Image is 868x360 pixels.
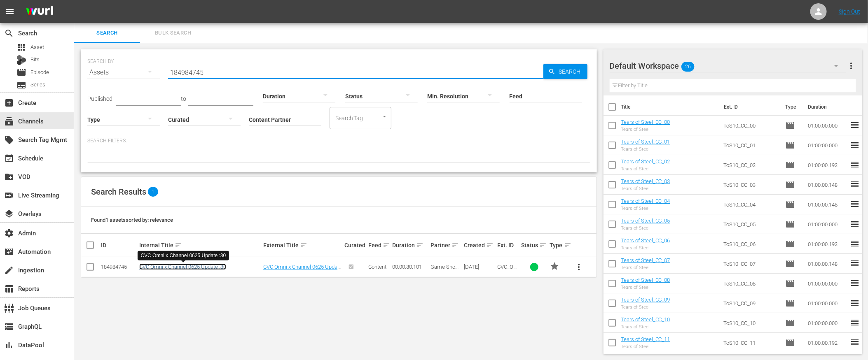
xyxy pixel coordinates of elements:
span: Episode [785,200,795,209]
span: Content [368,264,386,270]
td: ToS10_CC_07 [720,254,782,274]
div: External Title [263,240,342,250]
span: PROMO [550,261,560,271]
span: Asset [16,42,26,52]
span: reorder [850,258,860,268]
span: Episode [30,68,49,77]
td: 01:00:00.148 [805,175,850,195]
span: Ingestion [4,265,14,275]
th: Ext. ID [719,95,780,118]
th: Type [780,95,803,118]
td: 01:00:00.000 [805,135,850,155]
a: Tears of Steel_CC_06 [621,237,670,244]
span: sort [175,242,182,249]
span: menu [5,7,15,16]
div: Duration [392,240,428,250]
td: ToS10_CC_05 [720,214,782,234]
span: Game Show Network [430,264,459,276]
span: Episode [785,121,795,130]
span: Series [16,80,26,90]
span: reorder [850,298,860,308]
span: more_vert [574,262,584,272]
span: Asset [30,43,44,51]
div: Tears of Steel [621,344,670,349]
a: Tears of Steel_CC_10 [621,316,670,323]
span: Overlays [4,209,14,219]
span: Episode [785,219,795,229]
td: 01:00:00.192 [805,234,850,254]
td: 01:00:00.192 [805,155,850,175]
div: Tears of Steel [621,225,670,231]
span: Episode [785,180,795,190]
a: Tears of Steel_CC_09 [621,297,670,303]
span: Episode [16,67,26,77]
span: DataPool [4,340,14,350]
td: ToS10_CC_10 [720,313,782,333]
th: Title [621,95,719,118]
a: Sign Out [839,8,860,15]
span: Published: [87,95,114,102]
td: 01:00:00.148 [805,254,850,274]
td: ToS10_CC_11 [720,333,782,353]
span: 26 [681,58,695,75]
span: Admin [4,228,14,238]
span: Search Results [91,187,146,197]
a: Tears of Steel_CC_11 [621,336,670,342]
td: ToS10_CC_00 [720,116,782,135]
div: Tears of Steel [621,265,670,270]
a: Tears of Steel_CC_00 [621,119,670,125]
div: Tears of Steel [621,324,670,330]
div: ID [101,242,137,249]
span: Live Streaming [4,190,14,200]
a: Tears of Steel_CC_04 [621,198,670,204]
div: Tears of Steel [621,285,670,290]
div: Internal Title [139,240,261,250]
td: 01:00:00.000 [805,214,850,234]
td: 01:00:00.000 [805,116,850,135]
span: reorder [850,278,860,288]
div: Tears of Steel [621,127,670,132]
span: Schedule [4,153,14,163]
td: ToS10_CC_09 [720,293,782,313]
div: [DATE] [464,264,495,270]
td: ToS10_CC_08 [720,274,782,293]
div: Tears of Steel [621,146,670,152]
span: Episode [785,140,795,150]
span: Bulk Search [145,28,201,38]
span: Episode [785,259,795,269]
a: Tears of Steel_CC_05 [621,218,670,224]
button: more_vert [846,56,856,76]
td: 01:00:00.000 [805,293,850,313]
a: CVC Omni x Channel 0625 Update :30 [139,264,226,270]
div: Curated [344,242,366,249]
span: Job Queues [4,303,14,313]
span: sort [539,242,547,249]
span: Reports [4,284,14,294]
div: Status [521,240,547,250]
td: 01:00:00.000 [805,274,850,293]
button: more_vert [569,257,589,277]
img: ans4CAIJ8jUAAAAAAAAAAAAAAAAAAAAAAAAgQb4GAAAAAAAAAAAAAAAAAAAAAAAAJMjXAAAAAAAAAAAAAAAAAAAAAAAAgAT5G... [20,2,59,21]
span: sort [486,242,494,249]
span: Episode [785,298,795,308]
span: sort [416,242,423,249]
div: Type [550,240,566,250]
span: sort [383,242,390,249]
span: Search Tag Mgmt [4,135,14,145]
span: sort [300,242,307,249]
span: Bits [30,56,40,64]
div: Partner [430,240,461,250]
div: Feed [368,240,390,250]
td: 01:00:00.000 [805,313,850,333]
button: Open [381,113,388,121]
span: reorder [850,239,860,249]
td: ToS10_CC_01 [720,135,782,155]
span: reorder [850,219,860,229]
a: Tears of Steel_CC_08 [621,277,670,283]
div: 184984745 [101,264,137,270]
span: 1 [148,187,158,197]
span: reorder [850,120,860,130]
div: Created [464,240,495,250]
span: reorder [850,160,860,170]
div: Assets [87,61,160,84]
